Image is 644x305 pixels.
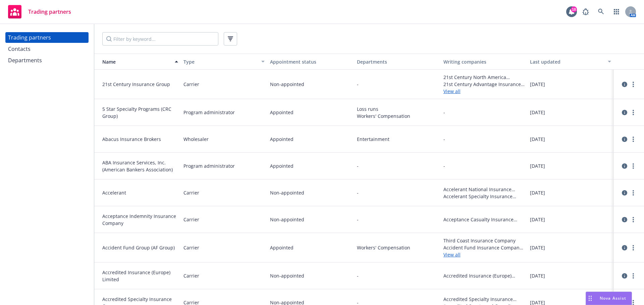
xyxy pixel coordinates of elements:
span: Non-appointed [270,81,304,88]
span: [DATE] [530,162,545,169]
span: - [357,81,359,88]
button: Name [94,54,181,70]
span: Entertainment [357,136,438,143]
div: Type [183,58,257,65]
a: circleInformation [621,272,629,280]
button: Departments [354,54,441,70]
a: more [629,272,637,280]
span: Accredited Insurance (Europe) Limited [102,269,178,283]
span: Carrier [183,81,199,88]
a: more [629,80,637,88]
span: Appointed [270,244,293,251]
div: Name [97,58,171,65]
span: Third Coast Insurance Company [443,237,525,244]
button: Writing companies [441,54,527,70]
span: - [357,272,359,279]
button: Appointment status [267,54,354,70]
a: more [629,108,637,117]
a: View all [443,251,525,258]
span: - [357,189,359,196]
a: circleInformation [621,189,629,197]
span: - [443,136,445,143]
span: Appointed [270,136,293,143]
div: Departments [357,58,438,65]
a: circleInformation [621,162,629,170]
button: Type [181,54,267,70]
input: Filter by keyword... [102,32,218,46]
button: Last updated [527,54,614,70]
span: Accredited Specialty Insurance Company [443,296,525,303]
span: 21st Century Insurance Group [102,81,178,88]
span: Wholesaler [183,136,209,143]
span: Trading partners [28,9,71,14]
a: more [629,189,637,197]
span: - [443,109,445,116]
div: Drag to move [586,292,594,305]
span: Accident Fund Insurance Company of America [443,244,525,251]
span: [DATE] [530,216,545,223]
a: circleInformation [621,244,629,252]
span: Carrier [183,216,199,223]
div: Contacts [8,44,31,54]
div: Appointment status [270,58,351,65]
a: circleInformation [621,216,629,224]
span: Accident Fund Group (AF Group) [102,244,178,251]
a: more [629,162,637,170]
span: Accelerant National Insurance Company [443,186,525,193]
a: circleInformation [621,135,629,143]
div: 18 [571,6,577,12]
span: - [443,162,445,169]
span: Accelerant [102,189,178,196]
span: - [357,162,359,169]
span: Accelerant Specialty Insurance Company [443,193,525,200]
a: View all [443,88,525,95]
a: Report a Bug [579,5,592,18]
span: Appointed [270,109,293,116]
span: [DATE] [530,189,545,196]
span: Appointed [270,162,293,169]
span: Program administrator [183,109,235,116]
button: Nova Assist [586,292,632,305]
a: Contacts [5,44,89,54]
span: 21st Century North America Insurance Company [443,74,525,81]
span: Workers' Compensation [357,112,438,120]
span: [DATE] [530,272,545,279]
span: [DATE] [530,136,545,143]
span: 21st Century Advantage Insurance Company [443,81,525,88]
span: Program administrator [183,162,235,169]
div: Writing companies [443,58,525,65]
a: circleInformation [621,80,629,88]
div: Departments [8,55,42,66]
a: more [629,244,637,252]
a: more [629,216,637,224]
a: more [629,135,637,143]
span: [DATE] [530,81,545,88]
span: Carrier [183,244,199,251]
a: Switch app [610,5,623,18]
span: Carrier [183,189,199,196]
span: Carrier [183,272,199,279]
a: Departments [5,55,89,66]
span: 5 Star Specialty Programs (CRC Group) [102,105,178,120]
span: Abacus Insurance Brokers [102,136,178,143]
span: - [357,216,359,223]
span: Loss runs [357,105,438,112]
span: Acceptance Casualty Insurance Company [443,216,525,223]
span: [DATE] [530,244,545,251]
a: Search [594,5,608,18]
span: Acceptance Indemnity Insurance Company [102,213,178,227]
a: circleInformation [621,108,629,117]
div: Trading partners [8,32,51,43]
span: [DATE] [530,109,545,116]
span: Non-appointed [270,189,304,196]
span: Workers' Compensation [357,244,438,251]
span: Non-appointed [270,272,304,279]
a: Trading partners [5,32,89,43]
span: Accredited Insurance (Europe) Limited [443,272,525,279]
div: Last updated [530,58,604,65]
span: Nova Assist [600,295,626,301]
a: Trading partners [5,2,74,21]
span: Non-appointed [270,216,304,223]
span: ABA Insurance Services, Inc. (American Bankers Association) [102,159,178,173]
